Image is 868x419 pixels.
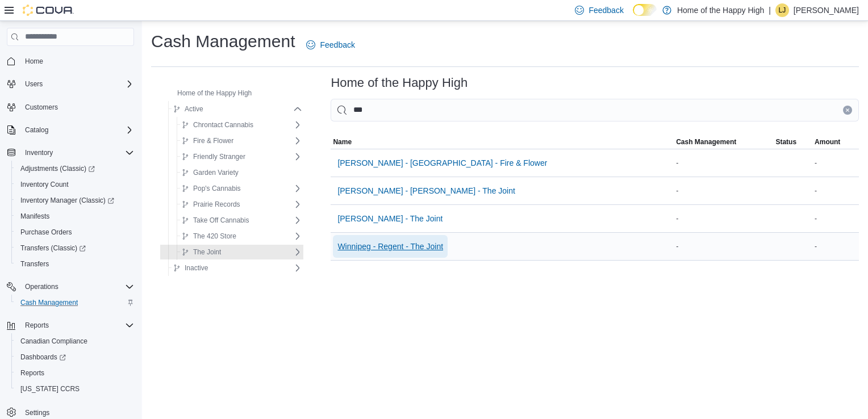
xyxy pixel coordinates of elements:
button: Purchase Orders [11,224,139,240]
input: This is a search bar. As you type, the results lower in the page will automatically filter. [331,99,859,121]
button: Users [2,76,139,92]
div: - [674,212,773,225]
span: Settings [20,405,134,419]
span: [US_STATE] CCRS [20,384,80,393]
button: Pop's Cannabis [177,182,245,195]
p: Home of the Happy High [677,3,764,17]
a: Transfers (Classic) [16,241,90,255]
button: Inventory [20,146,57,160]
span: Inventory Manager (Classic) [20,196,114,205]
span: Operations [20,280,134,294]
button: Status [773,135,812,149]
button: [PERSON_NAME] - The Joint [333,207,447,230]
button: Friendly Stranger [177,150,250,164]
span: Transfers (Classic) [20,244,86,253]
div: - [812,184,859,198]
span: Pop's Cannabis [193,184,241,193]
span: The Joint [193,248,221,257]
span: Purchase Orders [20,228,72,237]
p: [PERSON_NAME] [794,3,859,17]
span: Chrontact Cannabis [193,120,253,129]
span: Transfers [20,259,49,269]
span: Canadian Compliance [20,337,87,346]
a: Customers [20,100,62,114]
button: Clear input [843,106,852,115]
span: Dashboards [16,350,134,364]
span: Cash Management [676,137,736,146]
button: Prairie Records [177,198,245,211]
img: Cova [23,5,74,16]
a: Reports [16,366,49,380]
button: Active [169,102,208,116]
div: - [812,156,859,170]
button: The Joint [177,245,226,259]
span: Washington CCRS [16,382,134,396]
a: Manifests [16,209,54,223]
a: Inventory Manager (Classic) [11,192,139,208]
button: Catalog [2,122,139,138]
span: Amount [815,137,840,146]
span: Reports [16,366,134,380]
span: Cash Management [20,298,78,307]
a: Transfers [16,257,53,271]
span: Users [25,79,43,89]
div: - [674,156,773,170]
span: Catalog [20,123,134,137]
h3: Home of the Happy High [331,76,468,90]
span: Active [185,104,203,114]
a: [US_STATE] CCRS [16,382,84,396]
span: Reports [25,321,49,330]
span: Operations [25,282,59,291]
input: Dark Mode [633,4,657,16]
button: Manifests [11,208,139,224]
button: Fire & Flower [177,134,238,148]
button: Users [20,77,47,91]
button: Operations [20,280,63,294]
a: Inventory Manager (Classic) [16,194,119,207]
div: Laura Jenkinson [775,3,789,17]
a: Dashboards [11,349,139,365]
a: Cash Management [16,296,82,309]
span: [PERSON_NAME] - The Joint [337,213,443,224]
span: Inventory Manager (Classic) [16,194,134,207]
span: Name [333,137,352,146]
button: Cash Management [11,295,139,311]
button: Home of the Happy High [161,86,256,100]
span: Inactive [185,263,208,273]
span: Adjustments (Classic) [20,164,95,173]
a: Transfers (Classic) [11,240,139,256]
span: Home of the Happy High [177,89,252,98]
span: Customers [25,103,58,112]
button: Canadian Compliance [11,333,139,349]
span: Reports [20,368,44,378]
button: Catalog [20,123,53,137]
span: Inventory [25,148,53,157]
span: Catalog [25,125,48,135]
span: Winnipeg - Regent - The Joint [337,241,443,252]
span: Cash Management [16,296,134,309]
a: Adjustments (Classic) [16,162,99,175]
span: Inventory [20,146,134,160]
span: Adjustments (Classic) [16,162,134,175]
span: Inventory Count [20,180,69,189]
h1: Cash Management [151,30,295,53]
span: Reports [20,319,134,332]
span: Garden Variety [193,168,239,177]
span: Dark Mode [633,16,633,16]
p: | [769,3,771,17]
a: Dashboards [16,350,70,364]
span: Fire & Flower [193,136,233,145]
button: Cash Management [674,135,773,149]
span: Manifests [20,212,49,221]
a: Adjustments (Classic) [11,161,139,177]
button: Name [331,135,674,149]
span: Dashboards [20,353,66,362]
div: - [674,184,773,198]
span: Prairie Records [193,200,240,209]
div: - [812,240,859,253]
button: [PERSON_NAME] - [GEOGRAPHIC_DATA] - Fire & Flower [333,152,552,174]
span: Transfers (Classic) [16,241,134,255]
button: Amount [812,135,859,149]
span: Manifests [16,209,134,223]
button: Inventory [2,145,139,161]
